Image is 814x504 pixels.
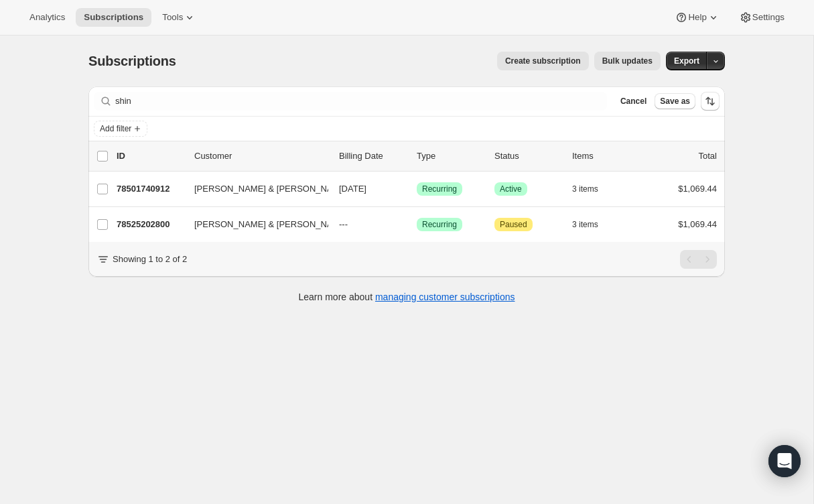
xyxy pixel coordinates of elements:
[117,180,717,198] div: 78501740912[PERSON_NAME] & [PERSON_NAME][DATE]SuccessRecurringSuccessActive3 items$1,069.44
[768,445,801,477] div: Open Intercom Messenger
[500,184,522,194] span: Active
[339,149,406,163] p: Billing Date
[417,149,484,163] div: Type
[731,8,793,27] button: Settings
[117,182,184,196] p: 78501740912
[29,12,65,23] span: Analytics
[494,149,561,163] p: Status
[117,149,717,163] div: IDCustomerBilling DateTypeStatusItemsTotal
[186,214,320,235] button: [PERSON_NAME] & [PERSON_NAME]
[94,121,147,137] button: Add filter
[500,219,527,230] span: Paused
[100,123,131,134] span: Add filter
[699,149,717,163] p: Total
[667,8,728,27] button: Help
[186,178,320,200] button: [PERSON_NAME] & [PERSON_NAME]
[117,218,184,231] p: 78525202800
[339,219,348,229] span: ---
[194,182,348,196] span: [PERSON_NAME] & [PERSON_NAME]
[620,96,647,107] span: Cancel
[76,8,151,27] button: Subscriptions
[572,219,598,230] span: 3 items
[655,93,695,109] button: Save as
[422,184,457,194] span: Recurring
[701,92,720,111] button: Sort the results
[678,184,717,194] span: $1,069.44
[497,52,589,70] button: Create subscription
[162,12,183,23] span: Tools
[115,92,607,111] input: Filter subscribers
[154,8,204,27] button: Tools
[88,54,176,68] span: Subscriptions
[113,253,187,266] p: Showing 1 to 2 of 2
[680,250,717,269] nav: Pagination
[339,184,366,194] span: [DATE]
[660,96,690,107] span: Save as
[594,52,661,70] button: Bulk updates
[194,149,328,163] p: Customer
[375,292,515,302] a: managing customer subscriptions
[422,219,457,230] span: Recurring
[84,12,143,23] span: Subscriptions
[674,56,699,66] span: Export
[117,149,184,163] p: ID
[299,290,515,304] p: Learn more about
[688,12,706,23] span: Help
[678,219,717,229] span: $1,069.44
[21,8,73,27] button: Analytics
[572,215,613,234] button: 3 items
[194,218,348,231] span: [PERSON_NAME] & [PERSON_NAME]
[572,184,598,194] span: 3 items
[615,93,652,109] button: Cancel
[505,56,581,66] span: Create subscription
[752,12,785,23] span: Settings
[666,52,707,70] button: Export
[602,56,653,66] span: Bulk updates
[572,180,613,198] button: 3 items
[572,149,639,163] div: Items
[117,215,717,234] div: 78525202800[PERSON_NAME] & [PERSON_NAME]---SuccessRecurringAttentionPaused3 items$1,069.44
